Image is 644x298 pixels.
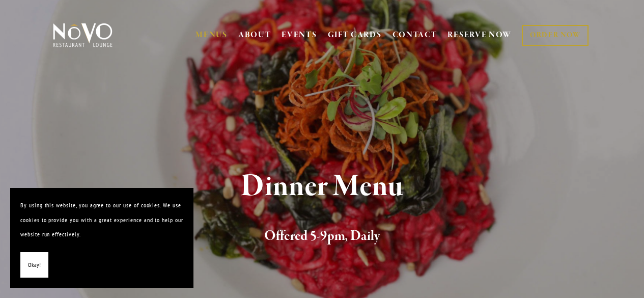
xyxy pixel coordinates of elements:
img: Novo Restaurant &amp; Lounge [51,22,115,48]
a: GIFT CARDS [328,25,382,45]
a: ORDER NOW [522,25,589,46]
button: Okay! [20,252,48,278]
span: Okay! [28,258,41,273]
h1: Dinner Menu [67,170,577,203]
h2: Offered 5-9pm, Daily [67,226,577,247]
section: Cookie banner [10,188,193,288]
a: EVENTS [282,30,317,40]
a: CONTACT [393,25,437,45]
p: By using this website, you agree to our use of cookies. We use cookies to provide you with a grea... [20,198,183,242]
a: RESERVE NOW [447,25,512,45]
a: ABOUT [238,30,271,40]
a: MENUS [195,30,228,40]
